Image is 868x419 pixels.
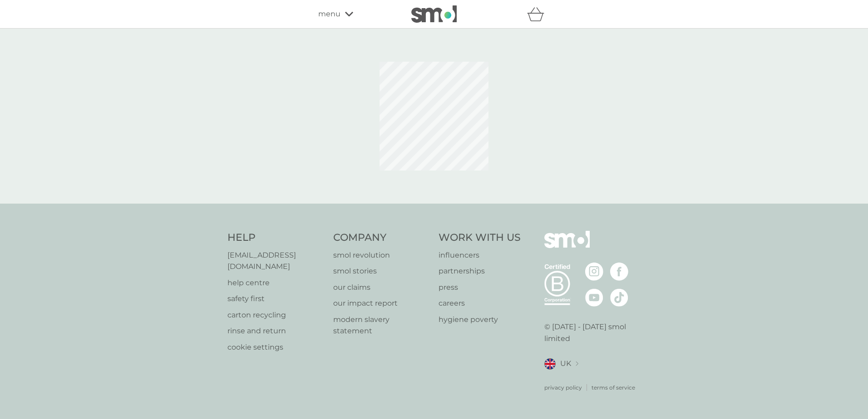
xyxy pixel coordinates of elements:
div: basket [527,5,550,23]
a: [EMAIL_ADDRESS][DOMAIN_NAME] [227,249,324,273]
h4: Company [333,231,430,245]
a: rinse and return [227,325,324,337]
img: visit the smol Youtube page [585,288,603,307]
img: smol [411,5,457,23]
a: partnerships [439,265,521,277]
p: © [DATE] - [DATE] smol limited [544,321,641,344]
a: press [439,282,521,293]
img: visit the smol Instagram page [585,263,603,281]
h4: Help [227,231,324,245]
a: hygiene poverty [439,314,521,326]
img: visit the smol Facebook page [610,263,628,281]
a: carton recycling [227,309,324,321]
h4: Work With Us [439,231,521,245]
a: our claims [333,282,430,293]
a: our impact report [333,297,430,309]
a: cookie settings [227,341,324,353]
span: menu [318,8,340,20]
a: safety first [227,293,324,305]
img: UK flag [544,358,556,370]
a: terms of service [592,383,635,392]
img: visit the smol Tiktok page [610,288,628,307]
span: UK [560,358,571,370]
a: modern slavery statement [333,314,430,337]
a: help centre [227,277,324,289]
a: privacy policy [544,383,582,392]
a: careers [439,297,521,309]
a: smol stories [333,265,430,277]
a: influencers [439,249,521,261]
img: select a new location [576,361,578,366]
img: smol [544,231,590,262]
a: smol revolution [333,249,430,261]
